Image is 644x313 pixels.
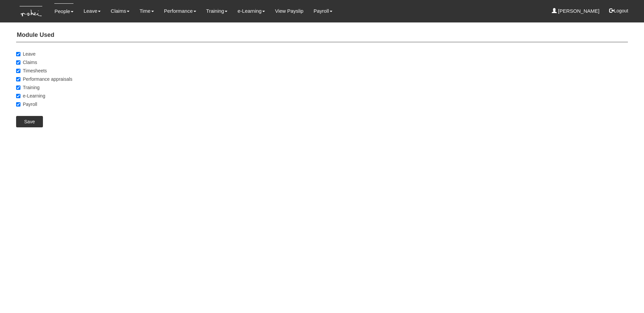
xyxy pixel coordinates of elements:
a: People [54,3,73,19]
a: [PERSON_NAME] [552,3,600,19]
label: Performance appraisals [16,76,72,82]
label: Payroll [16,101,37,108]
input: Performance appraisals [16,77,20,81]
a: Performance [164,3,196,19]
a: View Payslip [275,3,304,19]
input: Timesheets [16,69,20,73]
input: Claims [16,60,20,65]
input: Leave [16,52,20,56]
a: Training [206,3,228,19]
label: Timesheets [16,67,47,74]
label: Training [16,84,40,91]
label: e-Learning [16,92,45,99]
input: Payroll [16,102,20,107]
a: Payroll [314,3,332,19]
label: Claims [16,59,37,66]
label: Leave [16,51,36,57]
button: Logout [604,3,633,19]
input: Save [16,116,43,127]
input: e-Learning [16,94,20,98]
h4: Module Used [16,28,628,42]
a: Claims [111,3,129,19]
input: Training [16,85,20,90]
a: Time [140,3,154,19]
a: e-Learning [237,3,265,19]
a: Leave [84,3,101,19]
